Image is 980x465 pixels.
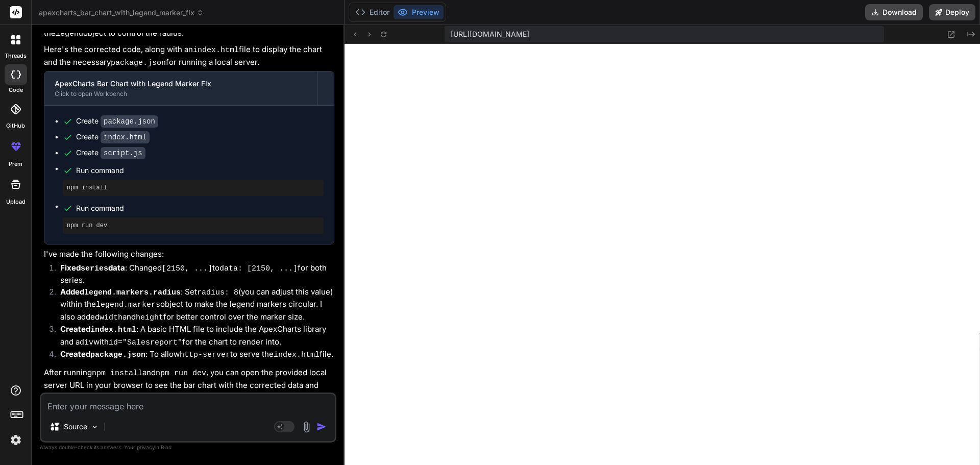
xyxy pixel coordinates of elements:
[56,30,83,38] code: legend
[101,131,150,143] code: index.html
[100,313,122,322] code: width
[865,4,923,20] button: Download
[39,8,204,18] span: apexcharts_bar_chart_with_legend_marker_fix
[76,203,324,213] span: Run command
[76,148,145,158] div: Create
[44,71,317,105] button: ApexCharts Bar Chart with Legend Marker FixClick to open Workbench
[81,264,108,273] code: series
[64,422,87,432] p: Source
[55,79,307,89] div: ApexCharts Bar Chart with Legend Marker Fix
[52,262,334,286] li: : Changed to for both series.
[136,313,163,322] code: height
[316,422,327,432] img: icon
[76,132,150,142] div: Create
[52,324,334,349] li: : A basic HTML file to include the ApexCharts library and a with for the chart to render into.
[345,44,980,465] iframe: Preview
[451,29,529,39] span: [URL][DOMAIN_NAME]
[44,44,334,69] p: Here's the corrected code, along with an file to display the chart and the necessary for running ...
[90,326,136,334] code: index.html
[76,116,158,127] div: Create
[219,264,298,273] code: data: [2150, ...]
[67,184,320,192] pre: npm install
[44,249,334,260] p: I've made the following changes:
[40,443,336,452] p: Always double-check its answers. Your in Bind
[180,351,230,359] code: http-server
[111,59,166,67] code: package.json
[162,264,212,273] code: [2150, ...]
[7,431,24,449] img: settings
[394,5,444,19] button: Preview
[55,90,307,98] div: Click to open Workbench
[44,367,334,403] p: After running and , you can open the provided local server URL in your browser to see the bar cha...
[274,351,320,359] code: index.html
[193,46,239,55] code: index.html
[6,121,25,130] label: GitHub
[52,286,334,324] li: : Set (you can adjust this value) within the object to make the legend markers circular. I also a...
[137,444,155,450] span: privacy
[90,423,99,431] img: Pick Models
[5,52,27,60] label: threads
[60,324,136,334] strong: Created
[90,351,145,359] code: package.json
[6,198,26,206] label: Upload
[52,349,334,363] li: : To allow to serve the file.
[60,263,125,273] strong: Fixed data
[60,287,181,297] strong: Added
[67,222,320,230] pre: npm run dev
[9,86,23,94] label: code
[92,369,142,378] code: npm install
[197,288,238,297] code: radius: 8
[80,338,93,347] code: div
[156,369,206,378] code: npm run dev
[929,4,975,20] button: Deploy
[351,5,394,19] button: Editor
[101,147,145,159] code: script.js
[76,165,324,176] span: Run command
[60,349,145,359] strong: Created
[101,115,158,128] code: package.json
[9,160,22,168] label: prem
[301,421,312,433] img: attachment
[84,288,181,297] code: legend.markers.radius
[96,301,160,309] code: legend.markers
[109,338,182,347] code: id="Salesreport"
